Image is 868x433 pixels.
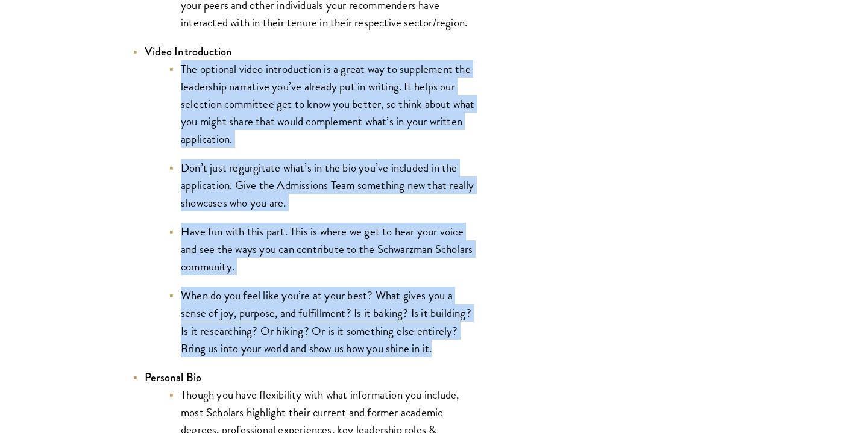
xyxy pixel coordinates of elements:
li: Don’t just regurgitate what’s in the bio you’ve included in the application. Give the Admissions ... [169,159,476,211]
li: When do you feel like you’re at your best? What gives you a sense of joy, purpose, and fulfillmen... [169,287,476,357]
li: The optional video introduction is a great way to supplement the leadership narrative you’ve alre... [169,60,476,148]
strong: Video Introduction [145,43,233,60]
li: Have fun with this part. This is where we get to hear your voice and see the ways you can contrib... [169,223,476,275]
strong: Personal Bio [145,369,201,385]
